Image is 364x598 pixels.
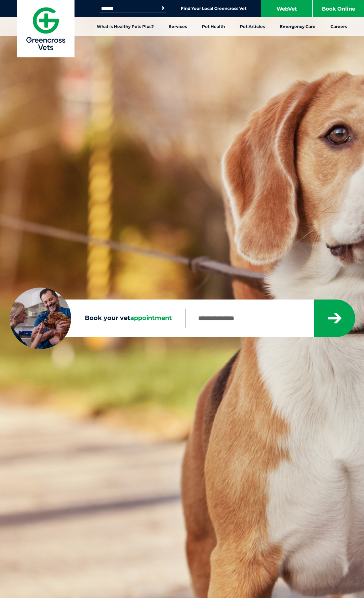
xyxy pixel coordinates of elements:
a: Pet Health [194,17,232,36]
span: appointment [130,314,172,322]
a: Careers [323,17,354,36]
a: Services [161,17,194,36]
a: Emergency Care [272,17,323,36]
a: What is Healthy Pets Plus? [89,17,161,36]
a: Find Your Local Greencross Vet [181,6,246,11]
button: Search [160,5,166,12]
a: Pet Articles [232,17,272,36]
label: Book your vet [10,315,186,322]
